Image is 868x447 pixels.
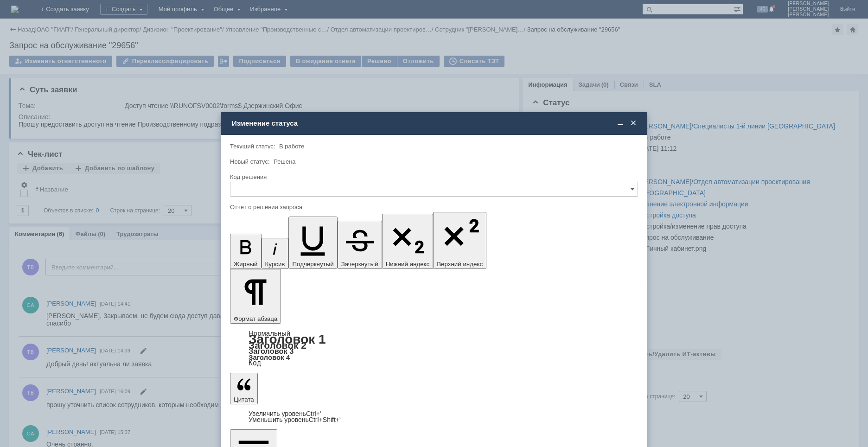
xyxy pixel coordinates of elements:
[249,340,306,351] a: Заголовок 2
[382,214,434,269] button: Нижний индекс
[274,158,295,165] span: Решена
[230,204,636,210] div: Отчет о решении запроса
[230,269,281,324] button: Формат абзаца
[230,373,258,404] button: Цитата
[230,411,638,423] div: Цитата
[232,119,638,128] div: Изменение статуса
[279,143,304,150] span: В работе
[230,143,275,150] label: Текущий статус:
[433,212,486,269] button: Верхний индекс
[338,221,382,269] button: Зачеркнутый
[341,261,378,268] span: Зачеркнутый
[249,347,294,355] a: Заголовок 3
[292,261,333,268] span: Подчеркнутый
[249,359,261,367] a: Код
[249,329,290,337] a: Нормальный
[288,217,337,269] button: Подчеркнутый
[234,261,258,268] span: Жирный
[249,416,341,423] a: Decrease
[230,158,270,165] label: Новый статус:
[249,353,290,361] a: Заголовок 4
[230,234,262,269] button: Жирный
[309,416,341,423] span: Ctrl+Shift+'
[234,396,254,403] span: Цитата
[234,315,277,322] span: Формат абзаца
[249,332,326,346] a: Заголовок 1
[265,261,285,268] span: Курсив
[262,238,289,269] button: Курсив
[616,119,625,128] span: Свернуть (Ctrl + M)
[437,261,483,268] span: Верхний индекс
[249,410,321,417] a: Increase
[230,174,636,180] div: Код решения
[386,261,430,268] span: Нижний индекс
[306,410,321,417] span: Ctrl+'
[230,330,638,366] div: Формат абзаца
[629,119,638,128] span: Закрыть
